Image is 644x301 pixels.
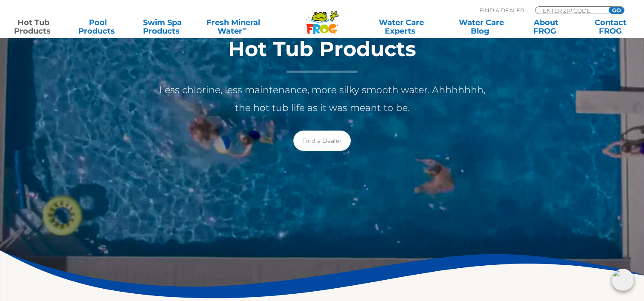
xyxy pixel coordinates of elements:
input: GO [609,7,624,14]
p: Find A Dealer [480,6,524,14]
img: openIcon [612,269,634,291]
a: AboutFROG [521,18,571,35]
a: Swim SpaProducts [137,18,188,35]
a: Find a Dealer [293,131,351,151]
sup: ∞ [242,25,246,32]
p: Less chlorine, less maintenance, more silky smooth water. Ahhhhhhh, the hot tub life as it was me... [152,81,492,117]
a: Fresh MineralWater∞ [202,18,265,35]
a: PoolProducts [73,18,123,35]
h1: Hot Tub Products [152,38,492,73]
a: Hot TubProducts [9,18,59,35]
a: ContactFROG [585,18,635,35]
a: Water CareExperts [361,18,442,35]
input: Zip Code Form [542,7,599,14]
a: Water CareBlog [456,18,507,35]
